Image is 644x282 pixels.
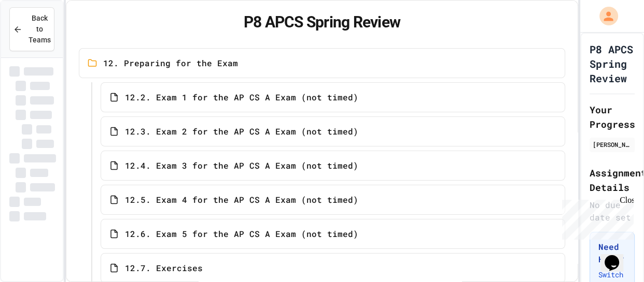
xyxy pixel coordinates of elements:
[590,42,635,85] h1: P8 APCS Spring Review
[125,262,203,274] span: 12.7. Exercises
[600,241,634,272] iframe: chat widget
[125,228,358,240] span: 12.6. Exam 5 for the AP CS A Exam (not timed)
[590,166,635,195] h2: Assignment Details
[101,219,565,249] a: 12.6. Exam 5 for the AP CS A Exam (not timed)
[79,13,565,32] h1: P8 APCS Spring Review
[29,13,51,46] span: Back to Teams
[103,57,238,69] span: 12. Preparing for the Exam
[593,140,632,149] div: [PERSON_NAME]
[589,4,621,28] div: My Account
[125,159,358,172] span: 12.4. Exam 3 for the AP CS A Exam (not timed)
[125,125,358,138] span: 12.3. Exam 2 for the AP CS A Exam (not timed)
[101,82,565,112] a: 12.2. Exam 1 for the AP CS A Exam (not timed)
[590,102,635,131] h2: Your Progress
[101,151,565,181] a: 12.4. Exam 3 for the AP CS A Exam (not timed)
[4,4,72,66] div: Chat with us now!Close
[101,116,565,146] a: 12.3. Exam 2 for the AP CS A Exam (not timed)
[9,7,54,51] button: Back to Teams
[125,91,358,103] span: 12.2. Exam 1 for the AP CS A Exam (not timed)
[101,185,565,215] a: 12.5. Exam 4 for the AP CS A Exam (not timed)
[598,241,626,265] h3: Need Help?
[125,194,358,206] span: 12.5. Exam 4 for the AP CS A Exam (not timed)
[558,196,634,240] iframe: chat widget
